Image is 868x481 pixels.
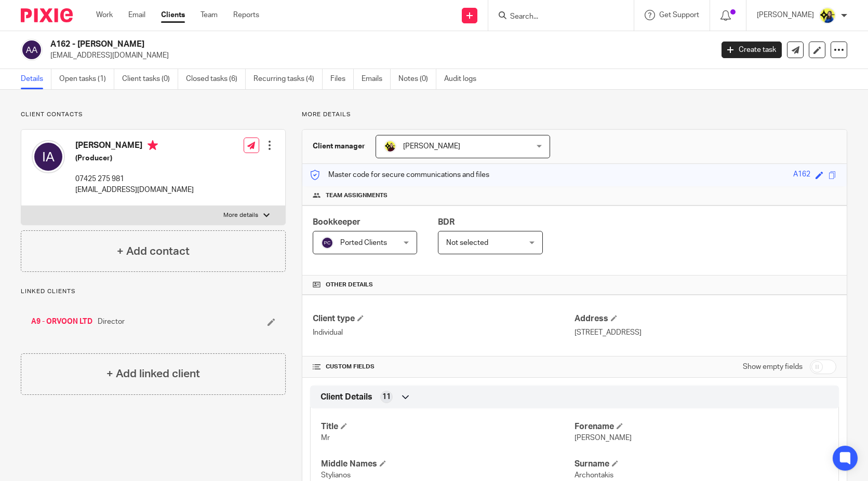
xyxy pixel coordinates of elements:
[575,434,632,442] span: [PERSON_NAME]
[722,42,782,58] a: Create task
[326,191,388,200] span: Team assignments
[321,434,330,442] span: Mr
[21,69,51,89] a: Details
[384,140,396,153] img: Megan-Starbridge.jpg
[253,69,323,89] a: Recurring tasks (4)
[321,472,351,479] span: Stylianos
[50,50,706,61] p: [EMAIL_ADDRESS][DOMAIN_NAME]
[21,8,73,22] img: Pixie
[313,363,575,371] h4: CUSTOM FIELDS
[122,69,178,89] a: Client tasks (0)
[326,281,373,289] span: Other details
[98,317,125,327] span: Director
[793,169,810,181] div: A162
[106,366,200,382] h4: + Add linked client
[330,69,354,89] a: Files
[757,10,814,20] p: [PERSON_NAME]
[398,69,436,89] a: Notes (0)
[575,327,836,338] p: [STREET_ADDRESS]
[446,239,488,246] span: Not selected
[382,392,391,402] span: 11
[201,10,218,20] a: Team
[438,218,455,226] span: BDR
[21,287,286,296] p: Linked clients
[659,11,699,19] span: Get Support
[21,39,43,61] img: svg%3E
[313,327,575,338] p: Individual
[743,362,803,372] label: Show empty fields
[403,143,460,150] span: [PERSON_NAME]
[575,421,828,432] h4: Forename
[75,174,194,184] p: 07425 275 981
[59,69,114,89] a: Open tasks (1)
[509,12,603,22] input: Search
[575,313,836,324] h4: Address
[362,69,391,89] a: Emails
[50,39,575,50] h2: A162 - [PERSON_NAME]
[75,153,194,163] h5: (Producer)
[148,140,158,150] i: Primary
[233,10,259,20] a: Reports
[186,69,246,89] a: Closed tasks (6)
[321,459,575,470] h4: Middle Names
[21,111,286,119] p: Client contacts
[321,421,575,432] h4: Title
[31,317,92,327] a: A9 - ORVOON LTD
[313,218,360,226] span: Bookkeeper
[302,111,847,119] p: More details
[340,239,387,246] span: Ported Clients
[75,140,194,153] h4: [PERSON_NAME]
[117,243,190,259] h4: + Add contact
[75,185,194,195] p: [EMAIL_ADDRESS][DOMAIN_NAME]
[161,10,185,20] a: Clients
[310,170,489,180] p: Master code for secure communications and files
[96,10,113,20] a: Work
[321,237,333,249] img: svg%3E
[819,7,836,24] img: Bobo-Starbridge%201.jpg
[223,211,258,219] p: More details
[313,313,575,324] h4: Client type
[575,459,828,470] h4: Surname
[321,392,372,403] span: Client Details
[313,141,365,152] h3: Client manager
[128,10,145,20] a: Email
[32,140,65,173] img: svg%3E
[444,69,484,89] a: Audit logs
[575,472,613,479] span: Archontakis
